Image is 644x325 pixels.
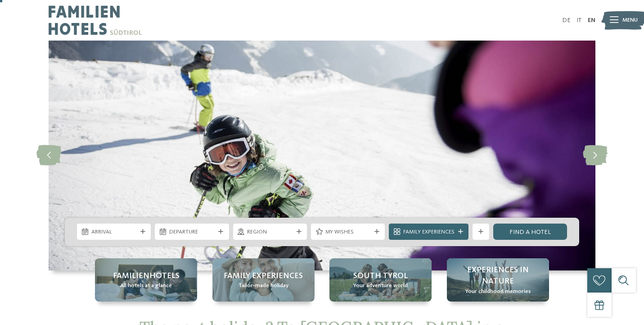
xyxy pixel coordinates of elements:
[576,17,581,23] a: IT
[120,282,172,290] span: All hotels at a glance
[224,270,303,282] span: Family Experiences
[169,228,215,236] span: Departure
[493,224,567,240] a: Find a hotel
[447,258,549,302] a: Family hotel on the slope = boundless fun Experiences in nature Your childhood memories
[562,17,571,23] a: DE
[622,16,638,24] span: Menu
[325,228,371,236] span: My wishes
[403,228,455,236] span: Family Experiences
[353,282,408,290] span: Your adventure world
[49,41,595,270] img: Family hotel on the slope = boundless fun
[247,228,293,236] span: Region
[329,258,432,302] a: Family hotel on the slope = boundless fun South Tyrol Your adventure world
[95,258,197,302] a: Family hotel on the slope = boundless fun Familienhotels All hotels at a glance
[113,270,180,282] span: Familienhotels
[588,17,595,23] a: EN
[212,258,315,302] a: Family hotel on the slope = boundless fun Family Experiences Tailor-made holiday
[353,270,408,282] span: South Tyrol
[455,265,541,287] span: Experiences in nature
[239,282,288,290] span: Tailor-made holiday
[465,288,531,296] span: Your childhood memories
[91,228,137,236] span: Arrival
